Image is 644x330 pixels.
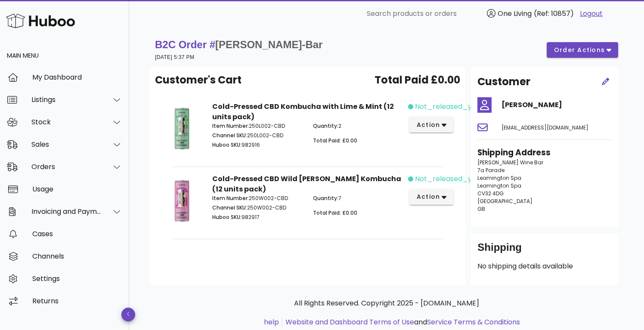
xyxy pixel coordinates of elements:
[212,204,303,212] p: 250W002-CBD
[264,317,279,327] a: help
[32,230,122,238] div: Cases
[477,74,530,89] h2: Customer
[477,174,521,182] span: Leamington Spa
[32,252,122,260] div: Channels
[477,190,504,197] span: CV32 4DG
[477,241,611,261] div: Shipping
[212,122,303,130] p: 250L002-CBD
[427,317,520,327] a: Service Terms & Conditions
[415,102,479,112] span: not_released_yet
[212,174,401,194] strong: Cold-Pressed CBD Wild [PERSON_NAME] Kombucha (12 units pack)
[215,39,322,50] span: [PERSON_NAME]-Bar
[212,194,303,202] p: 250W002-CBD
[212,141,303,149] p: 982916
[313,137,357,144] span: Total Paid: £0.00
[162,102,202,155] img: Product Image
[502,124,588,131] span: [EMAIL_ADDRESS][DOMAIN_NAME]
[415,174,479,184] span: not_released_yet
[416,192,440,201] span: action
[31,207,102,216] div: Invoicing and Payments
[31,163,102,171] div: Orders
[212,132,303,139] p: 250L002-CBD
[477,197,533,205] span: [GEOGRAPHIC_DATA]
[6,12,75,30] img: Huboo Logo
[313,209,357,216] span: Total Paid: £0.00
[477,182,521,189] span: Leamington Spa
[375,72,460,88] span: Total Paid £0.00
[162,174,202,227] img: Product Image
[212,141,241,148] span: Huboo SKU:
[31,118,102,126] div: Stock
[155,54,194,60] small: [DATE] 5:37 PM
[212,213,303,221] p: 982917
[554,46,605,55] span: order actions
[313,194,338,202] span: Quantity:
[212,122,249,130] span: Item Number:
[212,204,247,211] span: Channel SKU:
[285,317,414,327] a: Website and Dashboard Terms of Use
[212,102,394,122] strong: Cold-Pressed CBD Kombucha with Lime & Mint (12 units pack)
[32,185,122,193] div: Usage
[212,213,241,221] span: Huboo SKU:
[313,122,403,130] p: 2
[155,39,322,50] strong: B2C Order #
[547,42,618,58] button: order actions
[32,274,122,283] div: Settings
[409,189,454,205] button: action
[477,261,611,271] p: No shipping details available
[409,117,454,133] button: action
[155,72,241,88] span: Customer's Cart
[31,140,102,148] div: Sales
[313,194,403,202] p: 7
[502,100,611,110] h4: [PERSON_NAME]
[477,205,485,213] span: GB
[157,298,616,308] p: All Rights Reserved. Copyright 2025 - [DOMAIN_NAME]
[32,73,122,81] div: My Dashboard
[212,194,249,202] span: Item Number:
[534,9,574,19] span: (Ref: 10857)
[580,9,603,19] a: Logout
[477,159,543,166] span: [PERSON_NAME] Wine Bar
[498,9,532,19] span: One Living
[32,297,122,305] div: Returns
[212,132,247,139] span: Channel SKU:
[477,167,505,174] span: 7a Parade
[31,96,102,104] div: Listings
[313,122,338,130] span: Quantity:
[282,317,520,327] li: and
[416,120,440,130] span: action
[477,147,611,159] h3: Shipping Address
